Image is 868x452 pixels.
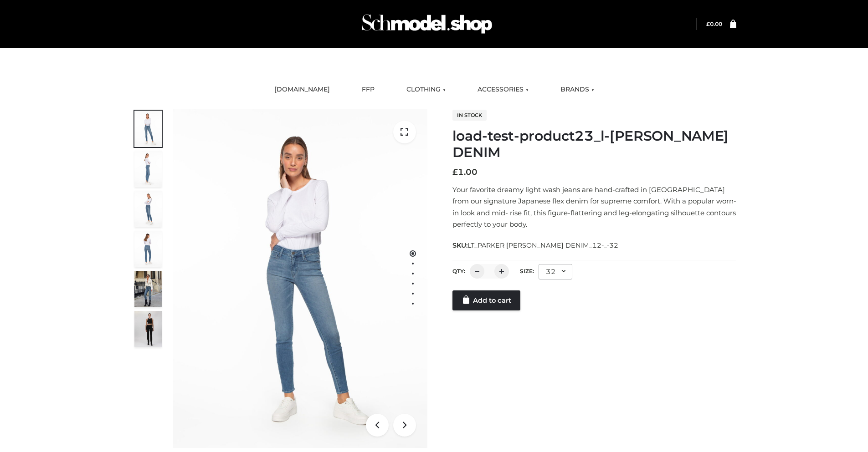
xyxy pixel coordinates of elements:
[452,268,465,274] label: QTY:
[706,20,710,27] span: £
[471,80,535,100] a: ACCESSORIES
[452,128,736,161] h1: load-test-product23_l-[PERSON_NAME] DENIM
[452,290,520,310] a: Add to cart
[134,231,162,267] img: 2001KLX-Ava-skinny-cove-2-scaled_32c0e67e-5e94-449c-a916-4c02a8c03427.jpg
[520,268,534,274] label: Size:
[539,264,572,279] div: 32
[359,6,495,42] img: Schmodel Admin 964
[452,167,478,177] bdi: 1.00
[706,20,722,27] a: £0.00
[554,80,601,100] a: BRANDS
[134,151,162,187] img: 2001KLX-Ava-skinny-cove-4-scaled_4636a833-082b-4702-abec-fd5bf279c4fc.jpg
[173,109,427,448] img: 2001KLX-Ava-skinny-cove-1-scaled_9b141654-9513-48e5-b76c-3dc7db129200
[134,271,162,307] img: Bowery-Skinny_Cove-1.jpg
[452,184,736,230] p: Your favorite dreamy light wash jeans are hand-crafted in [GEOGRAPHIC_DATA] from our signature Ja...
[355,80,381,100] a: FFP
[452,167,458,177] span: £
[452,110,487,121] span: In stock
[706,20,722,27] bdi: 0.00
[452,240,619,251] span: SKU:
[134,111,162,147] img: 2001KLX-Ava-skinny-cove-1-scaled_9b141654-9513-48e5-b76c-3dc7db129200.jpg
[134,311,162,347] img: 49df5f96394c49d8b5cbdcda3511328a.HD-1080p-2.5Mbps-49301101_thumbnail.jpg
[400,80,452,100] a: CLOTHING
[267,80,337,100] a: [DOMAIN_NAME]
[467,241,618,249] span: LT_PARKER [PERSON_NAME] DENIM_12-_-32
[134,191,162,227] img: 2001KLX-Ava-skinny-cove-3-scaled_eb6bf915-b6b9-448f-8c6c-8cabb27fd4b2.jpg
